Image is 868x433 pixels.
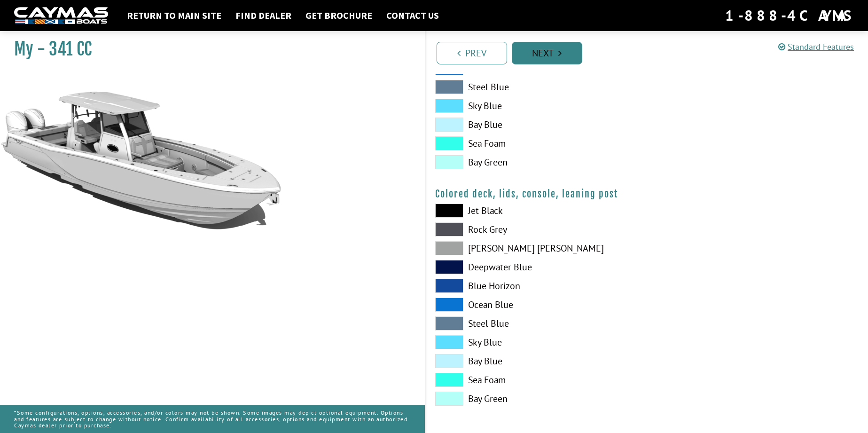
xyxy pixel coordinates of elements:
[778,41,854,52] a: Standard Features
[14,7,108,24] img: white-logo-c9c8dbefe5ff5ceceb0f0178aa75bf4bb51f6bca0971e226c86eb53dfe498488.png
[725,5,854,26] div: 1-888-4CAYMAS
[435,188,859,200] h4: Colored deck, lids, console, leaning post
[435,204,638,218] label: Jet Black
[231,9,296,22] a: Find Dealer
[122,9,226,22] a: Return to main site
[435,222,638,236] label: Rock Grey
[435,118,638,132] label: Bay Blue
[435,241,638,255] label: [PERSON_NAME] [PERSON_NAME]
[435,354,638,368] label: Bay Blue
[512,42,582,64] a: Next
[435,155,638,169] label: Bay Green
[437,42,507,64] a: Prev
[435,260,638,274] label: Deepwater Blue
[301,9,377,22] a: Get Brochure
[14,39,401,60] h1: My - 341 CC
[435,335,638,349] label: Sky Blue
[435,279,638,293] label: Blue Horizon
[435,136,638,150] label: Sea Foam
[435,373,638,387] label: Sea Foam
[435,298,638,312] label: Ocean Blue
[435,392,638,406] label: Bay Green
[14,405,411,433] p: *Some configurations, options, accessories, and/or colors may not be shown. Some images may depic...
[435,316,638,331] label: Steel Blue
[382,9,444,22] a: Contact Us
[435,80,638,94] label: Steel Blue
[435,99,638,113] label: Sky Blue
